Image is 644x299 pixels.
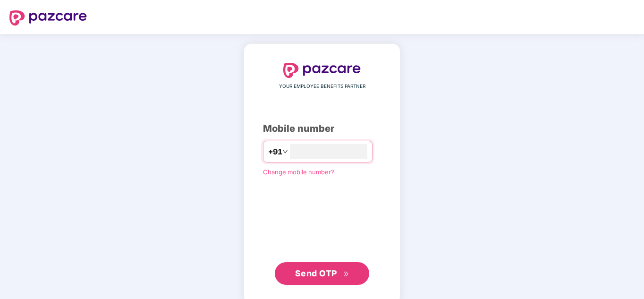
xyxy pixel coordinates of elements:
button: Send OTPdouble-right [275,262,369,285]
span: YOUR EMPLOYEE BENEFITS PARTNER [279,83,365,90]
img: logo [283,63,361,78]
img: logo [9,10,87,26]
span: Send OTP [295,268,337,278]
span: +91 [268,146,282,158]
div: Mobile number [263,121,381,136]
span: down [282,149,288,154]
a: Change mobile number? [263,168,334,176]
span: double-right [343,271,349,277]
